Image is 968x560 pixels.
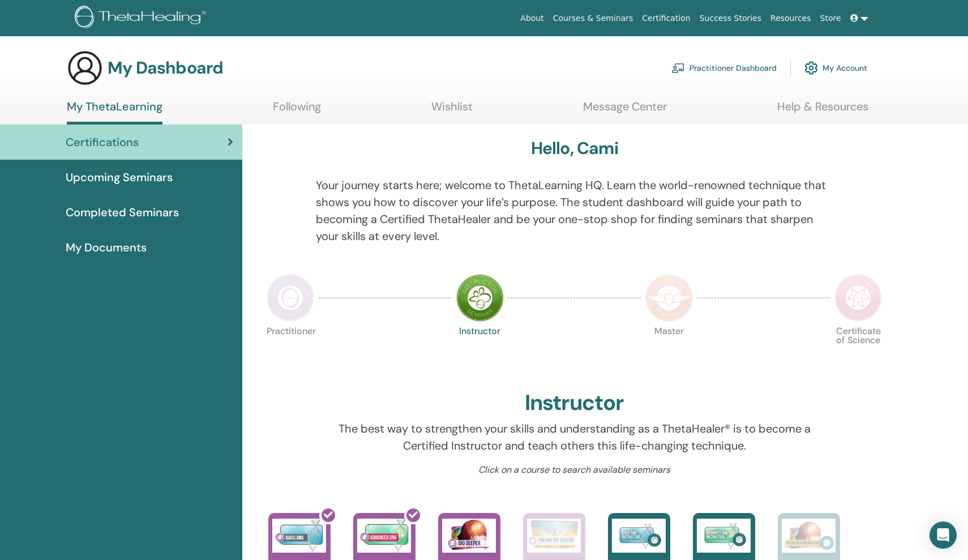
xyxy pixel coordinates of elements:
[75,6,210,31] img: logo.png
[66,134,139,151] span: Certifications
[442,519,496,553] img: Dig Deeper
[67,50,103,86] img: generic-user-icon.jpg
[804,55,867,80] a: My Account
[549,8,638,29] a: Courses & Seminars
[357,519,411,553] img: Advanced DNA
[108,58,223,78] h3: My Dashboard
[671,63,685,73] img: chalkboard-teacher.svg
[804,58,818,78] img: cog.svg
[316,420,833,454] p: The best way to strengthen your skills and understanding as a ThetaHealer® is to become a Certifi...
[316,463,833,477] p: Click on a course to search available seminars
[456,327,504,374] p: Instructor
[527,519,581,550] img: You and the Creator
[531,138,618,159] h3: Hello, Cami
[456,274,504,322] img: Instructor
[516,8,548,29] a: About
[777,100,868,122] a: Help & Resources
[583,100,667,122] a: Message Center
[267,327,314,374] p: Practitioner
[645,274,693,322] img: Master
[671,55,777,80] a: Practitioner Dashboard
[267,274,314,322] img: Practitioner
[316,177,833,245] p: Your journey starts here; welcome to ThetaLearning HQ. Learn the world-renowned technique that sh...
[637,8,695,29] a: Certification
[273,100,321,122] a: Following
[431,100,473,122] a: Wishlist
[645,327,693,374] p: Master
[695,8,766,29] a: Success Stories
[930,521,957,549] div: Open Intercom Messenger
[66,239,147,256] span: My Documents
[66,169,173,186] span: Upcoming Seminars
[612,519,666,553] img: Basic DNA Instructors
[272,519,326,553] img: Basic DNA
[67,100,162,125] a: My ThetaLearning
[834,327,882,374] p: Certificate of Science
[66,204,179,221] span: Completed Seminars
[525,390,624,416] h2: Instructor
[834,274,882,322] img: Certificate of Science
[782,519,836,553] img: Dig Deeper Instructors
[816,8,846,29] a: Store
[766,8,816,29] a: Resources
[697,519,751,553] img: Advanced DNA Instructors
